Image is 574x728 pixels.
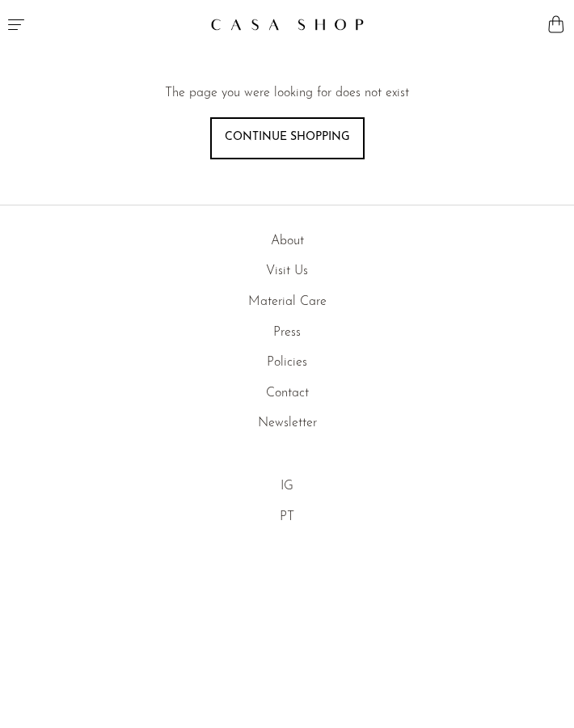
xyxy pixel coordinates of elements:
a: Policies [267,356,307,369]
ul: Social Medias [13,476,561,527]
p: The page you were looking for does not exist [165,83,409,104]
a: Contact [266,387,309,400]
a: About [271,235,304,248]
a: Press [273,326,301,339]
a: Visit Us [266,265,308,277]
a: Continue shopping [210,117,365,159]
a: Material Care [248,295,327,308]
a: Newsletter [258,417,317,430]
a: PT [280,510,294,523]
ul: Quick links [13,231,561,434]
a: IG [281,480,293,493]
